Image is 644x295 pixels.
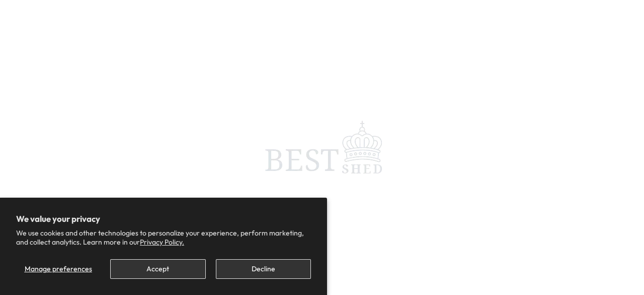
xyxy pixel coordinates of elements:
button: Decline [216,259,311,279]
a: Privacy Policy. [140,238,184,247]
h2: We value your privacy [16,214,311,224]
button: Manage preferences [16,259,100,279]
button: Accept [110,259,205,279]
span: Manage preferences [25,264,92,273]
p: We use cookies and other technologies to personalize your experience, perform marketing, and coll... [16,228,311,247]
